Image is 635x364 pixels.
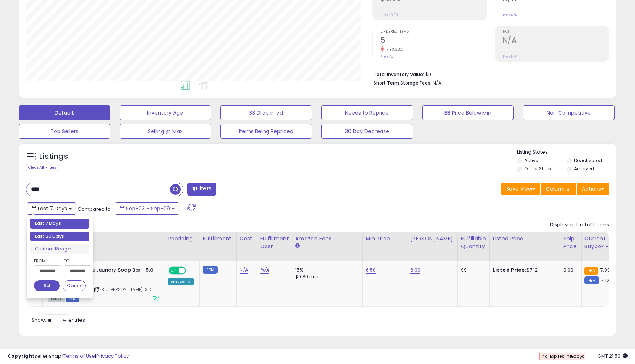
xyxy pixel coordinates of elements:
p: Listing States: [517,149,616,156]
a: 6.50 [366,266,376,274]
div: 15% [295,267,357,273]
div: Title [46,235,162,243]
b: Total Inventory Value: [374,71,424,78]
span: All listings currently available for purchase on Amazon [48,296,65,302]
div: Displaying 1 to 1 of 1 items [550,222,609,229]
button: Inventory Age [120,105,211,120]
small: Prev: $0.00 [381,13,398,17]
button: BB Price Below Min [422,105,514,120]
div: Clear All Filters [26,164,59,171]
div: Fulfillable Quantity [461,235,486,250]
span: Sep-03 - Sep-09 [126,205,170,212]
button: Items Being Repriced [220,124,312,139]
button: Default [19,105,110,120]
span: 7.12 [601,277,609,284]
span: ROI [503,30,609,34]
span: Compared to: [78,206,112,213]
a: Terms of Use [63,352,95,360]
label: To [64,257,86,265]
div: 99 [461,267,484,273]
a: Privacy Policy [96,352,129,360]
div: Min Price [366,235,404,243]
small: Prev: N/A [503,13,517,17]
b: Short Term Storage Fees: [374,80,432,86]
span: 7.99 [600,266,610,273]
small: -93.33% [384,47,403,52]
div: Amazon AI [168,278,194,285]
span: OFF [185,268,197,274]
span: ON [169,268,179,274]
button: Columns [541,183,576,195]
button: Filters [187,183,216,196]
span: Ordered Items [381,30,486,34]
li: Last 30 Days [30,232,89,242]
b: 15 [569,353,574,359]
span: Columns [546,185,569,193]
strong: Copyright [7,352,35,360]
h2: N/A [503,36,609,46]
button: Actions [577,183,609,195]
a: N/A [240,266,248,274]
button: 30 Day Decrease [321,124,413,139]
span: | SKU: [PERSON_NAME]-3.10 [93,286,153,292]
div: Fulfillment [203,235,233,243]
div: Cost [240,235,254,243]
span: FBM [66,296,79,302]
div: seller snap | | [7,353,129,360]
button: BB Drop in 7d [220,105,312,120]
button: Selling @ Max [120,124,211,139]
label: Active [524,157,538,164]
button: Top Sellers [19,124,110,139]
button: Non Competitive [523,105,615,120]
small: FBM [584,276,599,284]
span: N/A [433,79,442,86]
span: Show: entries [32,317,85,324]
b: Listed Price: [493,266,527,273]
button: Last 7 Days [27,202,76,215]
h5: Listings [39,151,68,162]
div: [PERSON_NAME] [410,235,455,243]
label: Archived [574,165,594,172]
small: Prev: N/A [503,54,517,59]
div: Amazon Fees [295,235,359,243]
label: Deactivated [574,157,602,164]
div: Current Buybox Price [584,235,623,250]
label: From [34,257,60,265]
label: Out of Stock [524,165,551,172]
button: Needs to Reprice [321,105,413,120]
b: Fels Naptha Laundry Soap Bar - 5.0 oz - 2 pk [64,267,154,282]
h2: 5 [381,36,486,46]
span: 2025-09-17 21:50 GMT [597,352,628,360]
div: $0.30 min [295,273,357,280]
small: Amazon Fees. [295,243,300,249]
span: Last 7 Days [38,205,67,212]
a: 6.99 [410,266,421,274]
button: Cancel [63,280,86,291]
div: $7.12 [493,267,554,273]
button: Set [34,280,60,291]
span: Trial Expires in days [540,353,584,359]
button: Save View [501,183,540,195]
li: Last 7 Days [30,219,89,229]
div: Repricing [168,235,196,243]
div: 0.00 [563,267,576,273]
div: ASIN: [48,267,159,301]
li: Custom Range [30,244,89,254]
small: Prev: 75 [381,54,393,59]
small: FBA [584,267,598,275]
li: $0 [374,69,603,78]
a: N/A [260,266,269,274]
small: FBM [203,266,217,274]
div: Ship Price [563,235,578,250]
div: Fulfillment Cost [260,235,289,250]
div: Listed Price [493,235,557,243]
button: Sep-03 - Sep-09 [115,202,179,215]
